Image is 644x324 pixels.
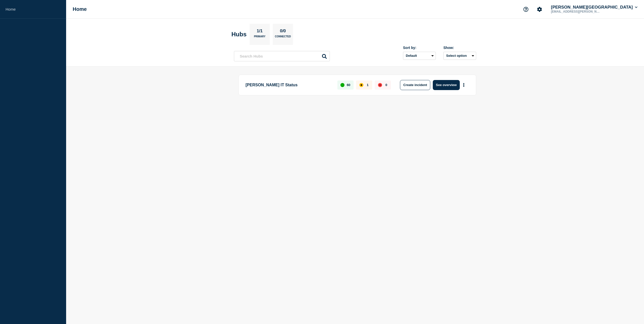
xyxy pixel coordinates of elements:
p: 0/0 [278,29,288,35]
button: [PERSON_NAME][GEOGRAPHIC_DATA] [550,5,638,10]
p: 1/1 [255,29,265,35]
p: Primary [254,35,265,40]
button: Create incident [400,80,430,90]
p: Connected [275,35,291,40]
div: Sort by: [403,46,436,50]
select: Sort by [403,52,436,60]
button: Support [521,4,531,15]
p: 60 [347,83,350,87]
button: See overview [433,80,460,90]
h2: Hubs [231,31,247,38]
p: [PERSON_NAME] IT Status [246,80,332,90]
p: 0 [385,83,387,87]
button: More actions [461,80,467,90]
button: Account settings [534,4,545,15]
p: 1 [367,83,368,87]
div: Show: [443,46,476,50]
h1: Home [73,6,87,12]
div: down [378,83,382,87]
div: up [340,83,344,87]
p: [EMAIL_ADDRESS][PERSON_NAME][DOMAIN_NAME] [550,10,602,13]
button: Select option [443,52,476,60]
div: affected [359,83,363,87]
input: Search Hubs [234,51,330,61]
